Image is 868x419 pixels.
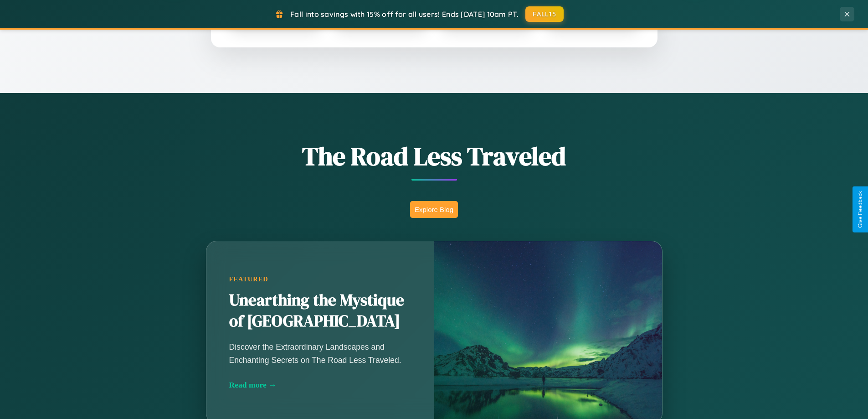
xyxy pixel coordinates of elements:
h1: The Road Less Traveled [161,139,708,174]
button: Explore Blog [410,201,458,218]
div: Featured [229,275,411,283]
p: Discover the Extraordinary Landscapes and Enchanting Secrets on The Road Less Traveled. [229,341,411,366]
button: FALL15 [525,6,564,22]
h2: Unearthing the Mystique of [GEOGRAPHIC_DATA] [229,290,411,332]
div: Give Feedback [857,191,863,228]
div: Read more → [229,380,411,390]
span: Fall into savings with 15% off for all users! Ends [DATE] 10am PT. [290,10,519,19]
